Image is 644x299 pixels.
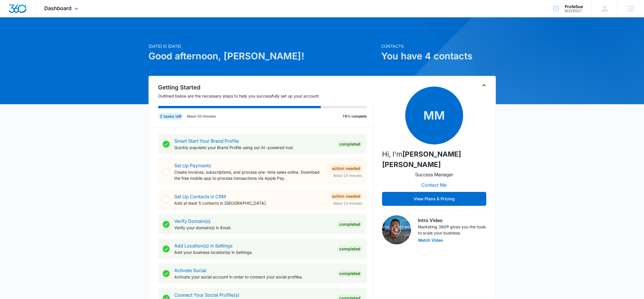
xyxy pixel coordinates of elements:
img: Intro Video [382,215,411,244]
div: Completed [337,221,362,228]
div: Action Needed [330,193,362,200]
button: Watch Video [418,238,443,242]
div: account name [565,4,583,9]
p: Hi, I'm [382,149,486,170]
span: About 15 minutes [333,173,362,178]
button: View Plans & Pricing [382,192,486,206]
p: Marketing 360® gives you the tools to scale your business. [418,224,486,236]
span: About 15 minutes [333,201,362,206]
div: Completed [337,245,362,252]
p: Verify your domain(s) in Email. [174,225,333,231]
p: Contacts [381,43,496,49]
a: Connect Your Social Profile(s) [174,292,239,298]
p: Outlined below are the necessary steps to help you successfully set up your account. [158,93,374,99]
div: 2 tasks left [158,113,183,120]
img: website_grey.svg [9,15,14,20]
p: Add at least 5 contacts in [GEOGRAPHIC_DATA]. [174,200,326,206]
img: tab_domain_overview_orange.svg [16,34,20,38]
div: Completed [337,270,362,277]
img: logo_orange.svg [9,9,14,14]
strong: [PERSON_NAME] [PERSON_NAME] [382,150,461,169]
a: Smart Start Your Brand Profile [174,138,239,144]
p: 78% complete [342,114,367,119]
p: Quickly populate your Brand Profile using our AI-powered tool. [174,144,333,151]
p: Activate your social account in order to connect your social profiles. [174,274,333,280]
h3: Intro Video [418,217,486,224]
span: MM [405,87,463,144]
a: Activate Social [174,267,206,273]
p: Success Manager [415,171,453,178]
h1: Good afternoon, [PERSON_NAME]! [148,49,378,63]
a: Add Location(s) in Settings [174,243,232,249]
p: [DATE] is [DATE] [148,43,378,49]
img: tab_keywords_by_traffic_grey.svg [58,34,62,38]
a: Verify Domain(s) [174,218,211,224]
div: account id [565,9,583,13]
div: v 4.0.25 [16,9,28,14]
div: Keywords by Traffic [64,34,98,38]
p: Create invoices, subscriptions, and process one-time sales online. Download the free mobile app t... [174,169,326,181]
a: Set Up Payments [174,163,211,168]
h2: Getting Started [158,83,374,92]
div: Action Needed [330,165,362,172]
h1: You have 4 contacts [381,49,496,63]
button: Toggle Collapse [480,82,487,89]
a: Set Up Contacts in CRM [174,194,226,199]
p: About 30 minutes [187,114,216,119]
div: Completed [337,141,362,148]
button: Contact Me [416,178,452,192]
p: Add your business location(s) in Settings. [174,249,333,255]
span: Dashboard [44,5,71,11]
div: Domain Overview [22,34,52,38]
div: Domain: [DOMAIN_NAME] [15,15,64,20]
